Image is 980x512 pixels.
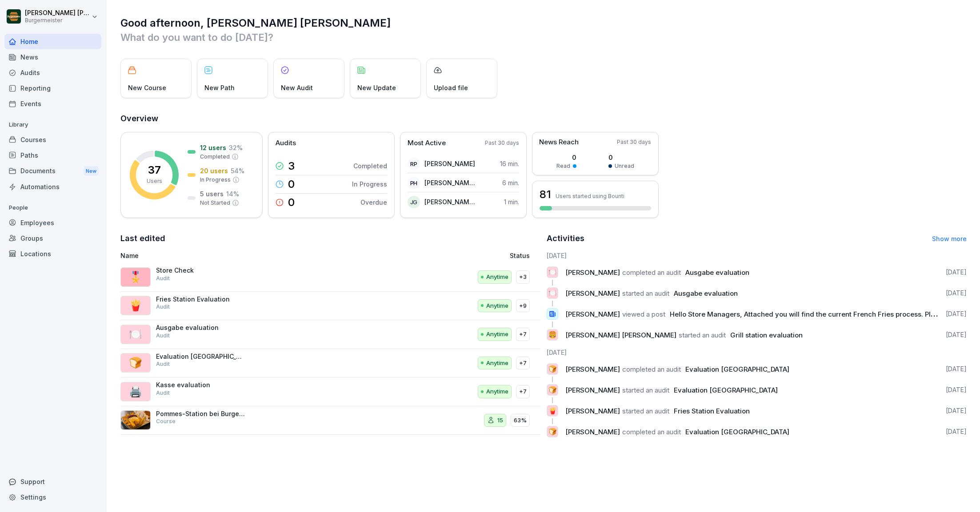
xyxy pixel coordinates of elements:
[548,363,557,375] p: 🍞
[500,159,519,168] p: 16 min.
[120,406,540,435] a: Pommes-Station bei Burgermeister®Course1563%
[519,302,527,310] p: +9
[200,189,224,198] p: 5 users
[4,179,101,194] a: Automations
[548,266,557,278] p: 🍽️
[504,197,519,206] p: 1 min.
[622,407,669,415] span: started an audit
[932,235,967,242] a: Show more
[565,365,620,373] span: [PERSON_NAME]
[156,303,170,311] p: Audit
[622,268,681,277] span: completed an audit
[4,215,101,230] a: Employees
[281,83,313,92] p: New Audit
[679,331,726,339] span: started an audit
[486,359,508,368] p: Anytime
[674,386,778,394] span: Evaluation [GEOGRAPHIC_DATA]
[548,384,557,396] p: 🍞
[120,320,540,349] a: 🍽️Ausgabe evaluationAuditAnytime+7
[353,161,387,171] p: Completed
[685,365,789,373] span: Evaluation [GEOGRAPHIC_DATA]
[4,96,101,111] div: Events
[128,83,166,92] p: New Course
[231,166,244,175] p: 54 %
[4,132,101,147] a: Courses
[424,178,476,187] p: [PERSON_NAME] [PERSON_NAME]
[510,251,530,260] p: Status
[674,407,750,415] span: Fries Station Evaluation
[556,162,570,170] p: Read
[200,176,231,184] p: In Progress
[540,187,551,202] h3: 81
[946,289,967,298] p: [DATE]
[129,269,142,285] p: 🎖️
[946,310,967,318] p: [DATE]
[4,163,101,179] div: Documents
[486,302,508,310] p: Anytime
[565,428,620,436] span: [PERSON_NAME]
[946,365,967,373] p: [DATE]
[519,359,527,368] p: +7
[547,251,967,260] h6: [DATE]
[519,273,527,282] p: +3
[276,138,296,148] p: Audits
[408,138,446,148] p: Most Active
[408,177,420,189] div: PH
[229,143,243,152] p: 32 %
[4,230,101,246] a: Groups
[4,34,101,49] div: Home
[226,189,239,198] p: 14 %
[4,489,101,505] a: Settings
[147,177,162,185] p: Users
[129,384,142,400] p: 🖨️
[565,386,620,394] span: [PERSON_NAME]
[408,196,420,208] div: JG
[730,331,803,339] span: Grill station evaluation
[502,178,519,187] p: 6 min.
[204,83,235,92] p: New Path
[497,416,503,425] p: 15
[4,246,101,262] a: Locations
[486,330,508,339] p: Anytime
[120,112,967,125] h2: Overview
[120,16,967,30] h1: Good afternoon, [PERSON_NAME] [PERSON_NAME]
[547,348,967,357] h6: [DATE]
[4,118,101,132] p: Library
[288,161,295,171] p: 3
[4,65,101,80] a: Audits
[946,427,967,436] p: [DATE]
[4,49,101,65] div: News
[547,232,584,245] h2: Activities
[424,159,475,168] p: [PERSON_NAME]
[120,232,540,245] h2: Last edited
[156,417,176,425] p: Course
[4,201,101,215] p: People
[615,162,634,170] p: Unread
[556,153,576,162] p: 0
[519,330,527,339] p: +7
[129,326,142,342] p: 🍽️
[200,199,230,207] p: Not Started
[120,410,151,430] img: iocl1dpi51biw7n1b1js4k54.png
[674,289,738,298] span: Ausgabe evaluation
[565,268,620,277] span: [PERSON_NAME]
[556,193,624,199] p: Users started using Bounti
[120,292,540,321] a: 🍟Fries Station EvaluationAuditAnytime+9
[156,360,170,368] p: Audit
[120,251,386,260] p: Name
[565,407,620,415] span: [PERSON_NAME]
[519,387,527,396] p: +7
[120,30,967,44] p: What do you want to do [DATE]?
[608,153,634,162] p: 0
[424,197,476,206] p: [PERSON_NAME] [PERSON_NAME]
[148,165,161,175] p: 37
[156,274,170,282] p: Audit
[4,147,101,163] a: Paths
[156,324,245,332] p: Ausgabe evaluation
[622,365,681,373] span: completed an audit
[4,80,101,96] div: Reporting
[156,410,245,418] p: Pommes-Station bei Burgermeister®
